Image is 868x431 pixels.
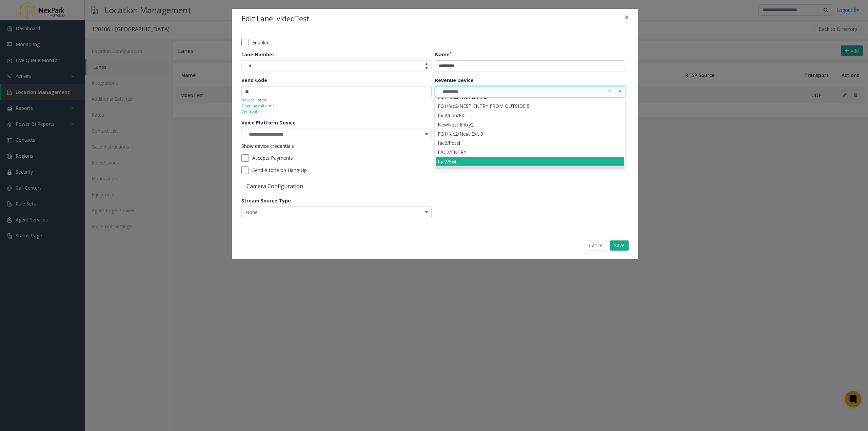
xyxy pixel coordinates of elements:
button: Save [610,240,629,251]
span: None [242,207,393,218]
label: Name [435,51,452,58]
span: clear [607,87,612,94]
li: fac2/con/EXIT [436,111,624,120]
label: Accepts Payments [252,154,293,161]
span: × [625,12,629,22]
li: FAC2/POF [436,166,624,175]
li: NewNest Entry2 [436,120,624,129]
li: fac2/hotel [436,138,624,148]
label: Lane Number [241,51,274,58]
label: Camera Configuration [241,182,433,190]
label: Vend Code [241,77,267,84]
span: Decrease value [422,66,431,72]
li: FG1/fac2/Nest Exit 3 [436,129,624,138]
li: fac2/Exit [436,157,624,166]
h4: Edit Lane: videoTest [241,14,310,24]
label: Voice Platform Device [241,119,296,126]
label: Enabled [252,39,270,46]
li: FAC2/ENTRY [436,148,624,157]
label: Send # tone on Hang-Up [252,166,307,174]
button: Cancel [585,240,608,251]
a: Show device credentials [241,143,294,149]
small: Ongoing call dtmf [241,103,274,109]
label: Stream Source Type [241,197,291,204]
small: New call dtmf [241,97,267,103]
label: Revenue Device [435,77,474,84]
button: Close [620,9,633,25]
li: FG1/fac2/NEST ENTRY FROM OUTSIDE 5 [436,101,624,111]
small: Vend gate [241,109,260,115]
span: Increase value [422,61,431,66]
